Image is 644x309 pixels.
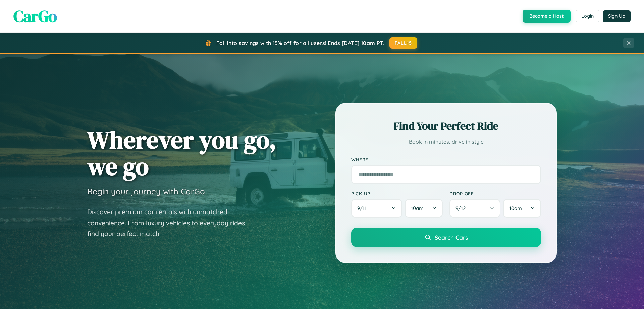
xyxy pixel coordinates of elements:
[449,191,541,196] label: Drop-off
[351,191,443,196] label: Pick-up
[523,10,571,23] button: Become a Host
[351,119,541,133] h2: Find Your Perfect Ride
[87,206,255,239] p: Discover premium car rentals with unmatched convenience. From luxury vehicles to everyday rides, ...
[357,205,370,211] span: 9 / 11
[405,199,443,218] button: 10am
[87,126,276,180] h1: Wherever you go, we go
[87,186,205,196] h3: Begin your journey with CarGo
[449,199,500,218] button: 9/12
[503,199,541,218] button: 10am
[576,10,599,22] button: Login
[389,37,418,49] button: FALL15
[411,205,424,211] span: 10am
[216,40,384,46] span: Fall into savings with 15% off for all users! Ends [DATE] 10am PT.
[603,10,631,22] button: Sign Up
[351,157,541,162] label: Where
[13,5,57,27] span: CarGo
[509,205,522,211] span: 10am
[351,199,402,218] button: 9/11
[351,228,541,247] button: Search Cars
[351,137,541,147] p: Book in minutes, drive in style
[435,234,468,241] span: Search Cars
[455,205,469,211] span: 9 / 12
